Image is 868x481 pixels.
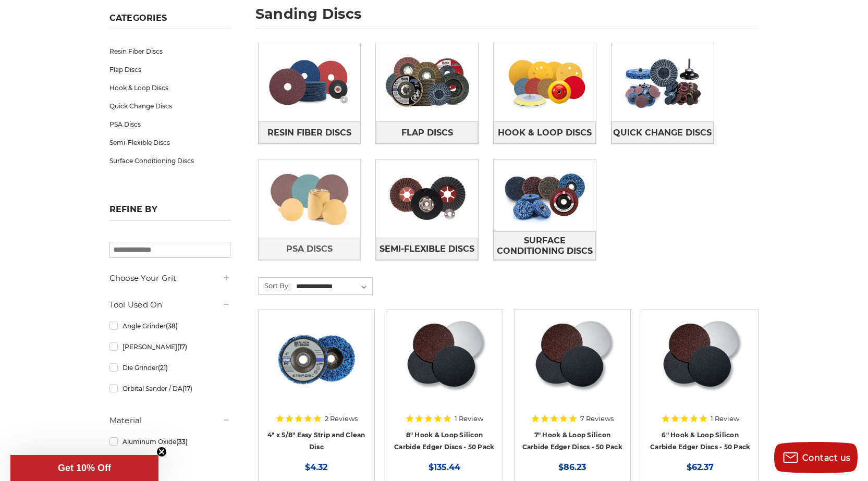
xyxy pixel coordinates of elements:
a: PSA Discs [109,115,230,133]
span: 2 Reviews [325,415,358,422]
h5: Categories [109,13,230,29]
a: PSA Discs [259,238,361,260]
a: 6" Hook & Loop Silicon Carbide Edger Discs - 50 Pack [650,431,750,451]
span: Quick Change Discs [613,124,712,142]
a: 4" x 5/8" easy strip and clean discs [266,317,367,418]
span: Surface Conditioning Discs [494,232,595,260]
span: Flap Discs [401,124,453,142]
span: (17) [177,343,187,351]
a: Angle Grinder [109,317,230,335]
a: 7" Hook & Loop Silicon Carbide Edger Discs - 50 Pack [522,431,622,451]
h5: Refine by [109,204,230,220]
label: Sort By: [259,278,290,293]
select: Sort By: [295,279,372,294]
a: 4" x 5/8" Easy Strip and Clean Disc [267,431,365,451]
a: 8" Hook & Loop Silicon Carbide Edger Discs - 50 Pack [394,431,494,451]
img: Silicon Carbide 7" Hook & Loop Edger Discs [530,317,615,401]
span: Hook & Loop Discs [498,124,592,142]
span: Resin Fiber Discs [267,124,351,142]
a: Surface Conditioning Discs [494,231,596,260]
span: 1 Review [711,415,739,422]
a: Surface Conditioning Discs [109,152,230,170]
span: $135.44 [429,462,460,472]
span: (17) [182,385,192,392]
a: Quick Change Discs [109,97,230,115]
a: Semi-Flexible Discs [109,133,230,152]
img: Silicon Carbide 6" Hook & Loop Edger Discs [658,317,742,401]
img: Quick Change Discs [612,46,714,118]
span: $86.23 [558,462,586,472]
span: Get 10% Off [58,463,111,473]
span: (38) [166,322,178,330]
span: $62.37 [687,462,714,472]
a: Flap Discs [376,121,478,144]
div: Get 10% OffClose teaser [10,455,158,481]
a: Resin Fiber Discs [109,42,230,60]
img: Hook & Loop Discs [494,46,596,118]
img: Surface Conditioning Discs [494,159,596,231]
img: Resin Fiber Discs [259,46,361,118]
a: Semi-Flexible Discs [376,238,478,260]
img: 4" x 5/8" easy strip and clean discs [275,317,358,401]
a: Die Grinder [109,359,230,377]
img: PSA Discs [259,163,361,235]
a: Aluminum Oxide [109,433,230,451]
h5: Material [109,414,230,427]
img: Silicon Carbide 8" Hook & Loop Edger Discs [402,317,486,401]
span: PSA Discs [286,240,333,258]
a: Orbital Sander / DA [109,379,230,398]
span: Semi-Flexible Discs [380,240,474,258]
h5: Tool Used On [109,299,230,311]
img: Semi-Flexible Discs [376,163,478,235]
button: Contact us [774,442,858,473]
span: 7 Reviews [580,415,614,422]
img: Flap Discs [376,46,478,118]
span: (21) [158,364,168,372]
a: [PERSON_NAME] [109,338,230,356]
span: 1 Review [455,415,483,422]
span: $4.32 [305,462,327,472]
h5: Choose Your Grit [109,272,230,285]
a: Resin Fiber Discs [259,121,361,144]
button: Close teaser [156,447,167,457]
a: Silicon Carbide 6" Hook & Loop Edger Discs [650,317,751,418]
a: Silicon Carbide 8" Hook & Loop Edger Discs [394,317,495,418]
a: Silicon Carbide 7" Hook & Loop Edger Discs [522,317,623,418]
a: Flap Discs [109,60,230,79]
h1: sanding discs [255,7,759,29]
a: Quick Change Discs [612,121,714,144]
a: Hook & Loop Discs [494,121,596,144]
span: Contact us [802,453,851,463]
span: (33) [176,438,188,446]
a: Hook & Loop Discs [109,79,230,97]
a: Ceramic [109,453,230,472]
